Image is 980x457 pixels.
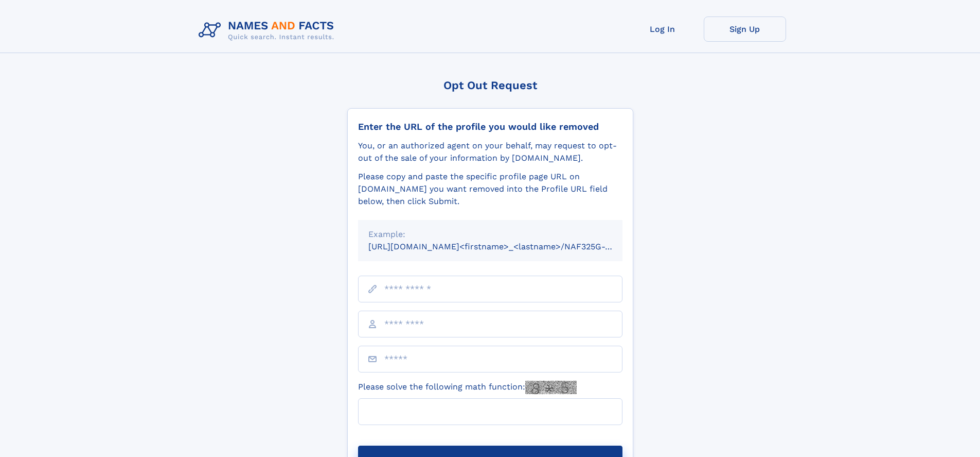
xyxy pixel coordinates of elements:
[704,16,786,42] a: Sign Up
[358,121,622,132] div: Enter the URL of the profile you would like removed
[194,16,343,44] img: Logo Names and Facts
[358,381,577,394] label: Please solve the following math function:
[621,16,704,42] a: Log In
[347,79,633,92] div: Opt Out Request
[368,242,642,251] small: [URL][DOMAIN_NAME]<firstname>_<lastname>/NAF325G-xxxxxxxx
[358,171,622,208] div: Please copy and paste the specific profile page URL on [DOMAIN_NAME] you want removed into the Pr...
[368,228,612,241] div: Example:
[358,140,622,164] div: You, or an authorized agent on your behalf, may request to opt-out of the sale of your informatio...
